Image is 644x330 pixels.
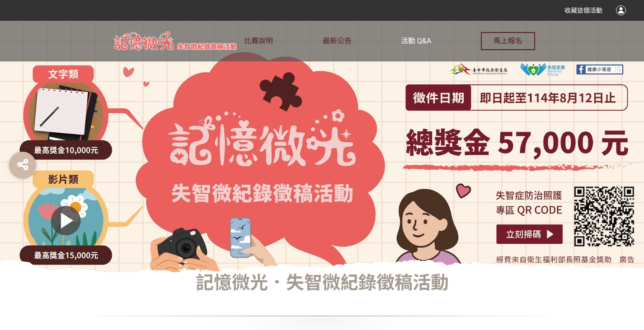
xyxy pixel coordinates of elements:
[244,37,273,45] span: 比賽說明
[401,37,431,45] span: 活動 Q&A
[481,32,535,50] button: 馬上報名
[401,21,431,61] a: 活動 Q&A
[494,37,522,45] span: 馬上報名
[96,272,548,294] h1: 記憶微光．失智微紀錄徵稿活動
[323,37,352,45] span: 最新公告
[323,21,352,61] a: 最新公告
[109,30,244,53] img: 記憶微光．失智微紀錄徵稿活動
[564,7,602,14] span: 收藏這個活動
[244,21,273,61] a: 比賽說明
